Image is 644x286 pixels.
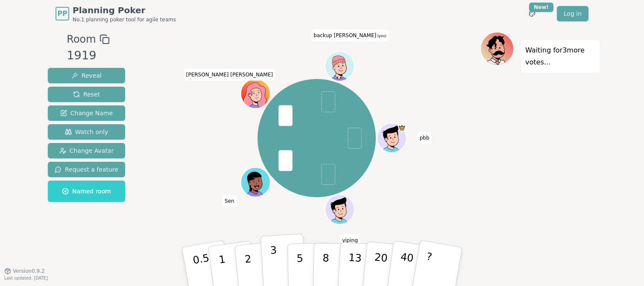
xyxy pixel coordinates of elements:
span: No.1 planning poker tool for agile teams [73,16,176,23]
span: pbb is the host [398,124,406,131]
span: Watch only [65,128,108,136]
span: Room [67,32,96,47]
div: New! [529,3,553,12]
button: Change Name [48,105,125,121]
a: PPPlanning PokerNo.1 planning poker tool for agile teams [56,4,176,23]
span: Click to change your name [417,132,431,144]
span: Version 0.9.2 [13,268,45,274]
p: Waiting for 3 more votes... [525,44,595,68]
span: Reveal [71,71,102,80]
button: Change Avatar [48,143,125,158]
span: Reset [73,90,100,99]
span: (you) [376,34,386,38]
button: Watch only [48,124,125,140]
span: Request a feature [55,165,118,174]
button: Reset [48,87,125,102]
a: Log in [557,6,588,21]
button: Named room [48,181,125,202]
span: Change Name [60,109,113,117]
span: Named room [62,187,111,196]
div: 1919 [67,47,109,64]
span: Click to change your name [222,196,237,207]
button: Click to change your avatar [326,53,354,80]
button: Version0.9.2 [4,268,45,274]
button: Request a feature [48,162,125,177]
span: Last updated: [DATE] [4,276,48,280]
span: Planning Poker [73,4,176,16]
button: Reveal [48,68,125,83]
span: Click to change your name [184,69,275,81]
span: Click to change your name [311,29,388,41]
span: Click to change your name [340,234,360,246]
span: PP [57,9,67,19]
button: New! [524,6,540,21]
span: Change Avatar [59,146,114,155]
